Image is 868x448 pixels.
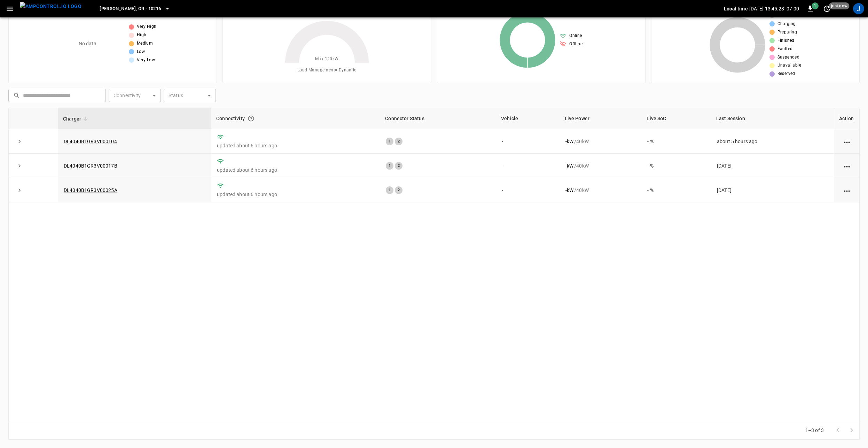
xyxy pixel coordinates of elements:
td: - [496,178,560,202]
button: expand row [14,136,25,147]
div: Connectivity [216,112,375,125]
td: - [496,129,560,154]
a: DL4040B1GR3V00025A [64,187,117,193]
div: / 40 kW [565,138,636,145]
div: action cell options [843,162,851,169]
div: profile-icon [853,3,864,14]
th: Last Session [711,108,834,129]
span: High [137,32,147,39]
span: Preparing [777,29,797,36]
span: Charging [777,21,796,28]
div: / 40 kW [565,162,636,169]
span: Reserved [777,70,795,77]
p: [DATE] 13:45:28 -07:00 [749,5,799,12]
button: expand row [14,185,25,195]
p: updated about 6 hours ago [217,167,375,173]
th: Connector Status [380,108,496,129]
div: 2 [395,186,402,194]
p: updated about 6 hours ago [217,191,375,198]
span: Faulted [777,46,793,53]
p: - kW [565,138,573,145]
span: Very High [137,23,157,30]
div: action cell options [843,187,851,194]
p: updated about 6 hours ago [217,142,375,149]
img: ampcontrol.io logo [20,2,81,11]
a: DL4040B1GR3V00017B [64,163,117,169]
a: DL4040B1GR3V000104 [64,139,117,144]
td: about 5 hours ago [711,129,834,154]
div: action cell options [843,138,851,145]
p: 1–3 of 3 [805,427,824,434]
span: Very Low [137,57,155,64]
span: Max. 120 kW [315,56,339,63]
button: expand row [14,161,25,171]
span: Offline [569,41,582,48]
td: - [496,154,560,178]
button: Connection between the charger and our software. [245,112,257,125]
button: [PERSON_NAME], OR - 10216 [97,2,173,16]
span: Online [569,32,582,39]
span: Suspended [777,54,800,61]
p: - kW [565,187,573,194]
div: 1 [386,186,393,194]
span: Load Management = Dynamic [297,67,357,74]
p: No data [79,40,96,47]
span: Finished [777,37,795,44]
td: - % [642,178,711,202]
p: Local time [724,5,748,12]
p: - kW [565,162,573,169]
div: / 40 kW [565,187,636,194]
span: 1 [812,2,819,9]
th: Action [834,108,859,129]
div: 1 [386,162,393,170]
span: Charger [63,115,90,123]
th: Vehicle [496,108,560,129]
span: just now [829,2,850,9]
button: set refresh interval [821,3,832,14]
div: 2 [395,138,402,145]
span: Unavailable [777,62,801,69]
td: [DATE] [711,178,834,202]
td: [DATE] [711,154,834,178]
th: Live Power [560,108,642,129]
span: Low [137,48,145,55]
td: - % [642,129,711,154]
span: [PERSON_NAME], OR - 10216 [100,5,161,13]
th: Live SoC [642,108,711,129]
span: Medium [137,40,153,47]
td: - % [642,154,711,178]
div: 2 [395,162,402,170]
div: 1 [386,138,393,145]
